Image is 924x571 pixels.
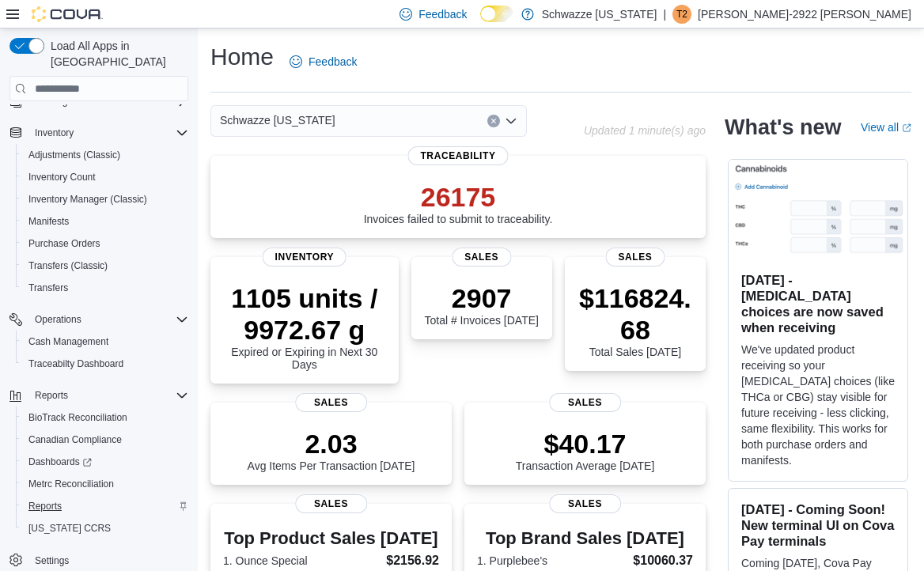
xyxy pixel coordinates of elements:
a: Traceabilty Dashboard [22,354,130,373]
span: Dashboards [28,456,92,468]
span: Sales [549,393,622,412]
span: Operations [35,313,81,326]
span: Traceabilty Dashboard [28,357,123,370]
input: Dark Mode [480,6,513,22]
a: Manifests [22,212,75,231]
a: Feedback [283,46,363,78]
span: Inventory Count [28,171,96,183]
span: Sales [605,248,665,267]
span: Schwazze [US_STATE] [220,111,335,130]
button: Reports [28,386,74,405]
dd: $2156.92 [386,551,439,570]
button: Manifests [16,210,195,233]
span: Dashboards [22,452,188,471]
span: Purchase Orders [22,234,188,253]
a: Inventory Count [22,168,102,187]
button: Inventory Count [16,166,195,188]
p: $40.17 [516,428,655,459]
span: Inventory [28,123,188,142]
a: Cash Management [22,332,115,351]
a: Transfers (Classic) [22,256,114,275]
span: Sales [295,393,368,412]
span: Cash Management [28,335,108,348]
p: Updated 1 minute(s) ago [584,124,706,137]
h2: What's new [725,115,841,140]
span: Manifests [22,212,188,231]
p: 1105 units / 9972.67 g [223,282,386,346]
span: Reports [35,389,68,402]
span: Reports [28,386,188,405]
span: Adjustments (Classic) [28,149,120,161]
span: Dark Mode [480,22,481,23]
span: Inventory [35,127,74,139]
span: Feedback [418,6,467,22]
dd: $10060.37 [633,551,693,570]
svg: External link [902,123,911,133]
button: Operations [3,308,195,331]
span: Manifests [28,215,69,228]
span: Purchase Orders [28,237,100,250]
p: We've updated product receiving so your [MEDICAL_DATA] choices (like THCa or CBG) stay visible fo... [741,342,895,468]
a: Metrc Reconciliation [22,475,120,493]
button: Transfers [16,277,195,299]
span: Transfers [28,282,68,294]
span: Settings [35,554,69,567]
h3: [DATE] - Coming Soon! New terminal UI on Cova Pay terminals [741,501,895,549]
dt: 1. Purplebee's [477,553,627,569]
a: Inventory Manager (Classic) [22,190,153,209]
div: Total # Invoices [DATE] [424,282,538,327]
span: Sales [549,494,622,513]
img: Cova [32,6,103,22]
span: Load All Apps in [GEOGRAPHIC_DATA] [44,38,188,70]
span: [US_STATE] CCRS [28,522,111,535]
span: Traceability [407,146,508,165]
span: Inventory [262,248,346,267]
a: Dashboards [22,452,98,471]
span: Adjustments (Classic) [22,146,188,164]
h3: Top Brand Sales [DATE] [477,529,693,548]
p: [PERSON_NAME]-2922 [PERSON_NAME] [698,5,911,24]
button: Inventory [28,123,80,142]
div: Expired or Expiring in Next 30 Days [223,282,386,371]
a: Reports [22,497,68,516]
span: BioTrack Reconciliation [28,411,127,424]
span: Sales [452,248,511,267]
span: Canadian Compliance [22,430,188,449]
a: Canadian Compliance [22,430,128,449]
div: Turner-2922 Ashby [672,5,691,24]
div: Transaction Average [DATE] [516,428,655,472]
span: Cash Management [22,332,188,351]
a: View allExternal link [861,121,911,134]
span: T2 [676,5,687,24]
div: Invoices failed to submit to traceability. [364,181,553,225]
button: Cash Management [16,331,195,353]
span: Metrc Reconciliation [22,475,188,493]
span: BioTrack Reconciliation [22,408,188,427]
a: [US_STATE] CCRS [22,519,117,538]
span: Sales [295,494,368,513]
a: Transfers [22,278,74,297]
button: Adjustments (Classic) [16,144,195,166]
p: $116824.68 [577,282,693,346]
span: Traceabilty Dashboard [22,354,188,373]
p: Schwazze [US_STATE] [542,5,657,24]
button: Transfers (Classic) [16,255,195,277]
button: Purchase Orders [16,233,195,255]
button: Inventory Manager (Classic) [16,188,195,210]
p: | [663,5,666,24]
span: Inventory Manager (Classic) [28,193,147,206]
p: 2907 [424,282,538,314]
span: Settings [28,550,188,570]
button: [US_STATE] CCRS [16,517,195,539]
div: Avg Items Per Transaction [DATE] [248,428,415,472]
span: Washington CCRS [22,519,188,538]
a: BioTrack Reconciliation [22,408,134,427]
a: Settings [28,551,75,570]
span: Transfers [22,278,188,297]
span: Feedback [309,54,357,70]
span: Operations [28,310,188,329]
span: Transfers (Classic) [28,259,108,272]
span: Reports [28,500,62,512]
button: Clear input [487,115,500,127]
button: Operations [28,310,88,329]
